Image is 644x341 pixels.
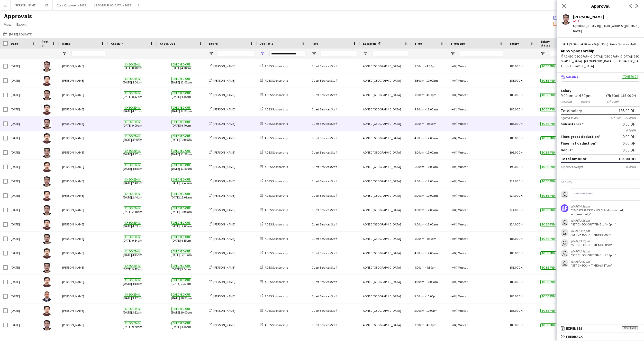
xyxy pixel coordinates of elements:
div: (+04) Muscat [447,217,506,231]
div: Guest Services Staff [309,131,360,145]
img: Mohammed Alaloul [42,61,52,72]
div: [PERSON_NAME] [59,160,108,174]
span: ADSS Sponsorship [265,150,288,154]
a: [PERSON_NAME] [209,165,235,169]
div: (+04) Muscat [447,174,506,188]
span: To be paid [622,75,638,79]
div: [PERSON_NAME] [59,318,108,332]
span: Approved [555,16,568,19]
span: Check-In [111,42,123,45]
span: [DATE] 4:01pm [111,102,154,116]
div: [PERSON_NAME] [59,88,108,102]
span: [PERSON_NAME] [213,150,235,154]
span: Salary [566,74,578,79]
div: Guest Services Staff [309,304,360,318]
span: - [425,93,426,97]
div: (7h 30m) 185.00 DH [611,116,640,120]
span: 4:30pm [414,79,424,82]
div: [DATE] [8,160,39,174]
span: [DATE] 9:00am [111,117,154,131]
a: ADSS Sponsorship [260,79,288,82]
span: [PERSON_NAME] [213,194,235,197]
div: [DATE] [8,318,39,332]
img: Wajid Khan [42,248,52,259]
span: [PERSON_NAME] [213,309,235,312]
img: Wajid Khan [42,133,52,144]
a: ADSS Sponsorship [260,237,288,241]
a: [PERSON_NAME] [209,136,235,140]
label: Fines net deduction [561,141,596,146]
span: ADSS Sponsorship [265,266,288,269]
div: ADNEC [GEOGRAPHIC_DATA] [360,304,411,318]
span: [PERSON_NAME] [213,64,235,68]
span: [DATE] 4:00pm [111,73,154,88]
div: [PERSON_NAME] [59,246,108,260]
div: SalaryTo be paid [557,81,644,274]
div: Guest Services Staff [309,260,360,274]
a: ADSS Sponsorship [260,208,288,212]
div: ADNEC [GEOGRAPHIC_DATA] [360,275,411,289]
div: [PERSON_NAME] [59,188,108,203]
a: [PERSON_NAME] [209,323,235,327]
span: 185.00 DH [510,107,523,111]
div: (+04) Muscat [447,203,506,217]
span: 4:30pm [427,64,436,68]
span: ADSS Sponsorship [265,93,288,97]
button: [DATE] to [DATE] [2,31,33,37]
div: 4:30pm [579,100,592,103]
a: [PERSON_NAME] [209,208,235,212]
div: ADNEC [GEOGRAPHIC_DATA] [360,203,411,217]
button: Open Filter Menu [312,51,316,56]
img: Wajid Khan [42,162,52,172]
div: [PERSON_NAME] [59,102,108,116]
div: 4:30pm [579,94,592,98]
div: [DATE] [8,217,39,231]
div: ADNEC [GEOGRAPHIC_DATA] [360,88,411,102]
div: ADNEC [GEOGRAPHIC_DATA] [360,102,411,116]
div: [DATE] [8,275,39,289]
input: Board Filter Input [218,51,254,57]
span: ADSS Sponsorship [265,309,288,312]
div: [PERSON_NAME] [59,232,108,246]
span: Location [363,42,376,45]
span: ADSS Sponsorship [265,237,288,241]
a: ADSS Sponsorship [260,294,288,298]
a: ADSS Sponsorship [260,194,288,197]
img: Mohammed Alaloul [42,119,52,129]
span: 185.00 DH [510,93,523,97]
div: (+04) Muscat [447,117,506,131]
a: ADSS Sponsorship [260,323,288,327]
div: ADNEC [GEOGRAPHIC_DATA] [360,117,411,131]
span: 4188 of 9150 [553,15,593,20]
input: Role Filter Input [321,51,357,57]
img: Wajid Khan [42,277,52,287]
div: 3.8 [573,19,640,24]
button: Open Filter Menu [450,51,455,56]
a: [PERSON_NAME] [209,122,235,126]
span: ADSS Sponsorship [265,107,288,111]
mat-expansion-panel-header: Feedback [557,333,644,340]
span: [PERSON_NAME] [213,122,235,126]
a: [PERSON_NAME] [209,266,235,269]
span: - [425,79,426,82]
span: To be paid [540,64,556,68]
span: [PERSON_NAME] [213,323,235,327]
span: Checked-out [171,77,191,81]
a: [PERSON_NAME] [209,294,235,298]
div: [PERSON_NAME] [59,289,108,303]
div: Total salary [561,108,582,113]
span: Name [62,42,70,45]
input: Timezone Filter Input [460,51,503,57]
div: t. [PHONE_NUMBER] | [EMAIL_ADDRESS][DOMAIN_NAME] [573,24,640,33]
label: Bonus [561,148,573,152]
div: (+04) Muscat [447,102,506,116]
span: 12:00am [426,79,438,82]
span: 185.00 DH [510,64,523,68]
div: [PERSON_NAME] [59,260,108,274]
div: ADNEC [GEOGRAPHIC_DATA] [360,260,411,274]
span: [PERSON_NAME] [213,165,235,169]
a: View [2,21,13,28]
img: Mohammed Alaloul [42,205,52,215]
span: [PERSON_NAME] [213,79,235,82]
div: (+04) Muscat [447,73,506,88]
